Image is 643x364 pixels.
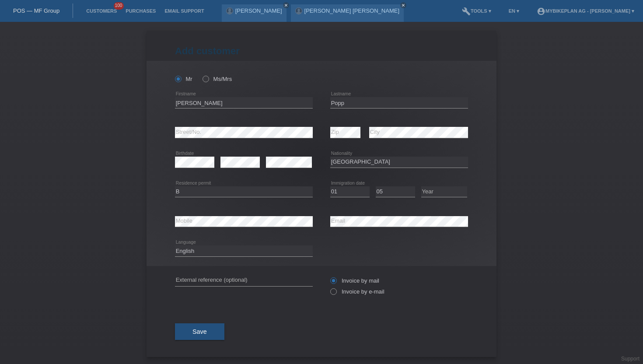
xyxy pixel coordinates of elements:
h1: Add customer [175,45,468,56]
label: Invoice by mail [330,277,379,284]
a: close [400,2,406,8]
a: account_circleMybikeplan AG - [PERSON_NAME] ▾ [532,8,639,14]
i: build [462,7,471,16]
input: Ms/Mrs [203,76,208,81]
input: Mr [175,76,181,81]
label: Invoice by e-mail [330,288,384,295]
span: Save [192,328,207,335]
a: close [283,2,289,8]
a: POS — MF Group [13,7,59,14]
a: [PERSON_NAME] [235,7,282,14]
a: EN ▾ [504,8,524,14]
a: buildTools ▾ [458,8,496,14]
a: Support [621,356,640,362]
a: Email Support [160,8,208,14]
a: Customers [82,8,121,14]
input: Invoice by mail [330,277,336,288]
i: account_circle [537,7,545,16]
span: 100 [114,2,124,10]
input: Invoice by e-mail [330,288,336,299]
button: Save [175,323,224,340]
a: [PERSON_NAME] [PERSON_NAME] [304,7,399,14]
i: close [284,3,288,7]
label: Ms/Mrs [203,76,232,82]
label: Mr [175,76,192,82]
i: close [401,3,405,7]
a: Purchases [121,8,160,14]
